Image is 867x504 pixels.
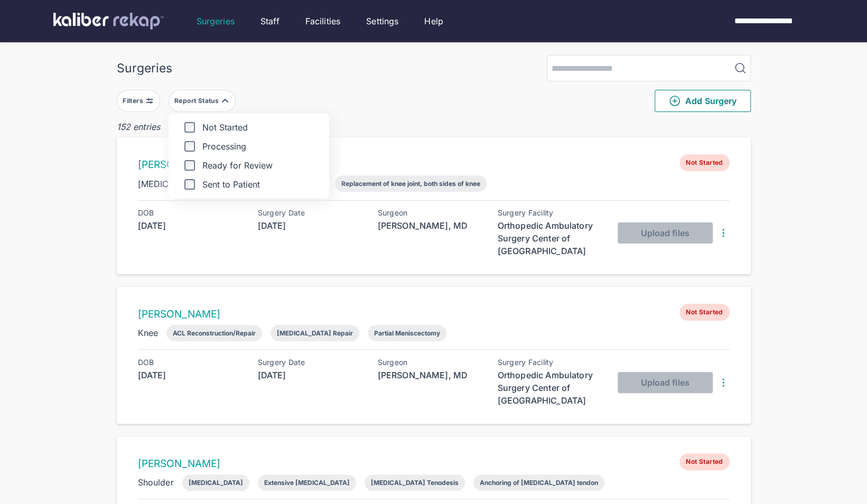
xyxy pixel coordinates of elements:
a: [PERSON_NAME] [138,458,221,470]
div: Knee [138,326,159,339]
a: Help [424,15,443,27]
button: Filters [117,90,160,112]
input: Ready for Review [185,161,194,170]
a: Staff [260,15,279,27]
button: Upload files [618,372,713,393]
img: kaliber labs logo [53,13,164,30]
div: Report Status [174,97,221,105]
div: Orthopedic Ambulatory Surgery Center of [GEOGRAPHIC_DATA] [498,369,603,407]
img: faders-horizontal-grey.d550dbda.svg [145,97,154,105]
span: Add Surgery [668,95,737,107]
label: Sent to Patient [177,179,321,190]
button: Add Surgery [655,90,751,112]
a: [PERSON_NAME] [138,308,221,320]
a: Surgeries [197,15,235,27]
img: PlusCircleGreen.5fd88d77.svg [668,95,681,107]
div: [DATE] [258,369,363,381]
div: Orthopedic Ambulatory Surgery Center of [GEOGRAPHIC_DATA] [498,219,603,257]
div: [PERSON_NAME], MD [378,369,483,381]
div: Shoulder [138,476,174,489]
div: [MEDICAL_DATA] (thigh region) and knee joint [138,178,327,190]
div: Filters [123,97,145,105]
label: Processing [177,141,321,152]
input: Not Started [185,123,194,132]
input: Sent to Patient [185,180,194,189]
span: Upload files [640,377,689,388]
img: DotsThreeVertical.31cb0eda.svg [717,376,730,389]
label: Ready for Review [177,160,321,171]
span: Upload files [640,228,689,238]
div: Surgery Facility [498,209,603,217]
span: Not Started [679,453,729,470]
span: Not Started [679,304,729,321]
div: Anchoring of [MEDICAL_DATA] tendon [480,479,598,487]
a: Facilities [305,15,341,27]
a: Settings [366,15,398,27]
button: Report Status [169,90,236,112]
div: Replacement of knee joint, both sides of knee [341,180,480,188]
div: [MEDICAL_DATA] Repair [277,329,353,337]
div: Surgery Date [258,209,363,217]
div: [PERSON_NAME], MD [378,219,483,232]
input: Processing [185,142,194,151]
div: 152 entries [117,120,751,133]
div: Surgery Facility [498,358,603,367]
div: Partial Meniscectomy [374,329,440,337]
button: Upload files [618,222,713,244]
div: DOB [138,358,244,367]
div: Surgeon [378,209,483,217]
div: Extensive [MEDICAL_DATA] [264,479,350,487]
div: [DATE] [138,369,244,381]
span: Not Started [679,154,729,171]
div: ACL Reconstruction/Repair [173,329,256,337]
img: DotsThreeVertical.31cb0eda.svg [717,227,730,239]
label: Not Started [177,122,321,133]
div: Surgery Date [258,358,363,367]
div: [DATE] [258,219,363,232]
div: [MEDICAL_DATA] [189,479,243,487]
img: filter-caret-up-grey.6fbe43cd.svg [221,97,229,105]
div: [MEDICAL_DATA] Tenodesis [371,479,459,487]
a: [PERSON_NAME] [138,158,221,171]
img: MagnifyingGlass.1dc66aab.svg [734,62,747,74]
div: Surgeon [378,358,483,367]
div: Surgeries [117,61,172,76]
div: [DATE] [138,219,244,232]
div: DOB [138,209,244,217]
